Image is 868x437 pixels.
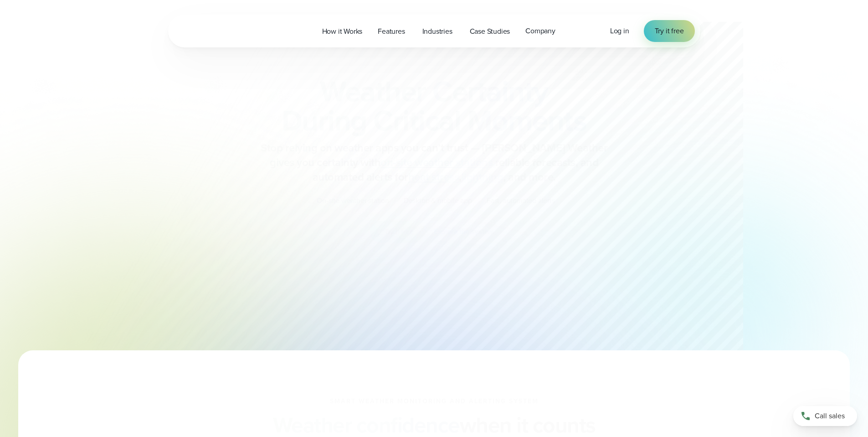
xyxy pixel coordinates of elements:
[610,26,629,36] span: Log in
[470,26,510,37] span: Case Studies
[655,26,684,36] span: Try it free
[378,26,405,37] span: Features
[422,26,452,37] span: Industries
[793,406,857,426] a: Call sales
[314,22,370,41] a: How it Works
[815,411,845,421] span: Call sales
[644,20,695,42] a: Try it free
[322,26,363,37] span: How it Works
[610,26,629,36] a: Log in
[462,22,518,41] a: Case Studies
[525,26,555,36] span: Company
